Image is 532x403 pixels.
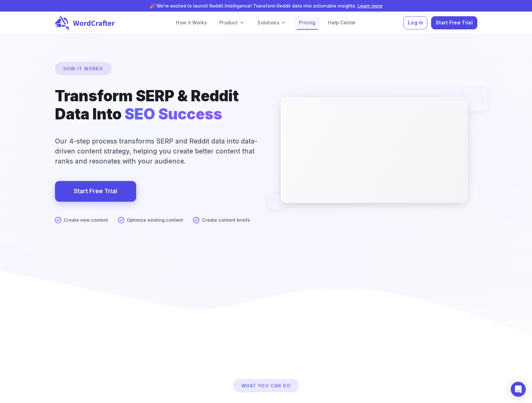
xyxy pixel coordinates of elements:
[403,16,427,30] button: Log in
[436,19,473,27] span: Start Free Trial
[74,186,117,197] a: Start Free Trial
[511,382,526,397] div: Open Intercom Messenger
[358,3,382,8] a: Learn more
[234,380,298,391] p: What You Can Do
[214,17,250,29] a: Product
[323,17,361,29] a: Help Center
[281,97,468,203] iframe: WordCrafter Precision AI
[55,181,136,202] a: Start Free Trial
[431,16,477,30] button: Start Free Trial
[171,17,212,29] a: How it Works
[294,17,321,29] a: Pricing
[408,19,423,27] span: Log in
[10,3,522,9] p: 🎉 We're excited to launch Reddit Intelligence! Transform Reddit data into actionable insights.
[252,17,291,29] a: Solutions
